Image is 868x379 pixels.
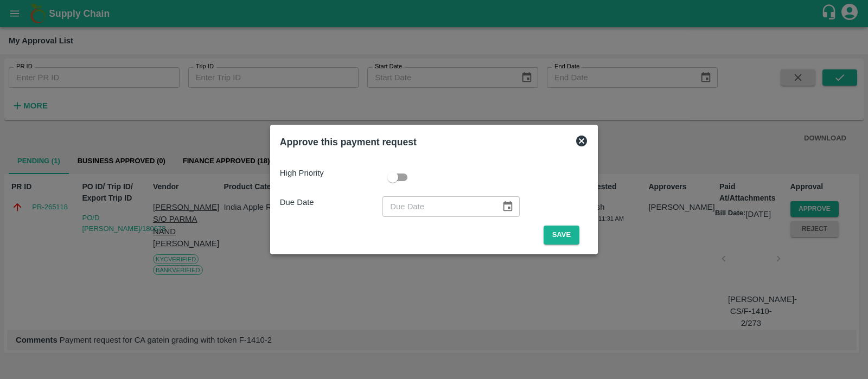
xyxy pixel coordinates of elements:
[497,196,518,217] button: Choose date
[544,226,579,245] button: Save
[280,137,417,147] b: Approve this payment request
[280,167,382,179] p: High Priority
[382,196,493,217] input: Due Date
[280,196,382,208] p: Due Date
